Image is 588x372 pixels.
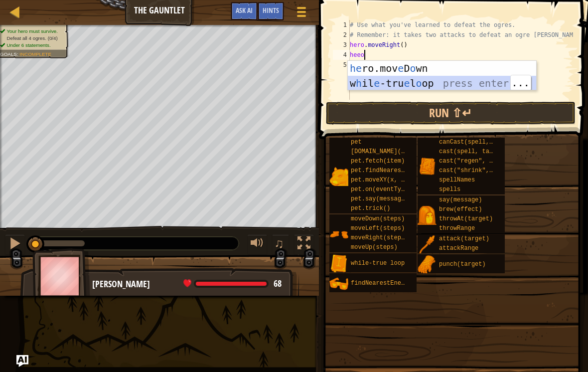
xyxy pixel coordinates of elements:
[418,235,437,254] img: portrait.png
[289,2,314,25] button: Show game menu
[274,236,284,251] span: ♫
[6,42,50,48] span: Under 6 statements.
[351,205,390,212] span: pet.trick()
[329,225,348,244] img: portrait.png
[351,177,408,184] span: pet.moveXY(x, y)
[351,139,362,146] span: pet
[418,255,437,274] img: portrait.png
[326,102,576,125] button: Run ⇧↵
[5,234,25,255] button: ⌘ + P: Pause
[17,51,19,57] span: :
[92,278,289,291] div: [PERSON_NAME]
[439,148,507,155] span: cast(spell, target)
[6,28,58,34] span: Your hero must survive.
[439,235,489,242] span: attack(target)
[439,206,482,213] span: brew(effect)
[351,260,405,267] span: while-true loop
[333,20,350,30] div: 1
[439,215,493,222] span: throwAt(target)
[247,234,267,255] button: Adjust volume
[351,167,447,174] span: pet.findNearestByType(type)
[329,274,348,293] img: portrait.png
[511,76,531,90] span: ...
[6,35,57,41] span: Defeat all 4 ogres. (0/4)
[439,167,518,174] span: cast("shrink", target)
[329,167,348,186] img: portrait.png
[439,186,460,193] span: spells
[351,186,444,193] span: pet.on(eventType, handler)
[439,225,475,232] span: throwRange
[16,355,28,367] button: Ask AI
[333,30,350,40] div: 2
[329,254,348,273] img: portrait.png
[351,244,398,251] span: moveUp(steps)
[272,234,289,255] button: ♫
[333,50,350,60] div: 4
[351,158,405,165] span: pet.fetch(item)
[351,148,423,155] span: [DOMAIN_NAME](enemy)
[439,196,482,203] span: say(message)
[351,234,408,241] span: moveRight(steps)
[19,51,51,57] span: Incomplete
[333,40,350,50] div: 3
[333,60,350,70] div: 5
[236,5,253,15] span: Ask AI
[351,195,408,202] span: pet.say(message)
[231,2,258,20] button: Ask AI
[32,248,90,304] img: thang_avatar_frame.png
[263,5,279,15] span: Hints
[439,139,518,146] span: canCast(spell, target)
[439,177,475,184] span: spellNames
[294,234,314,255] button: Toggle fullscreen
[351,215,405,222] span: moveDown(steps)
[418,158,437,177] img: portrait.png
[183,279,282,288] div: health: 68.4 / 68.4
[351,225,405,232] span: moveLeft(steps)
[439,158,514,165] span: cast("regen", target)
[351,280,416,287] span: findNearestEnemy()
[439,261,486,268] span: punch(target)
[274,277,282,290] span: 68
[439,245,478,252] span: attackRange
[418,206,437,225] img: portrait.png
